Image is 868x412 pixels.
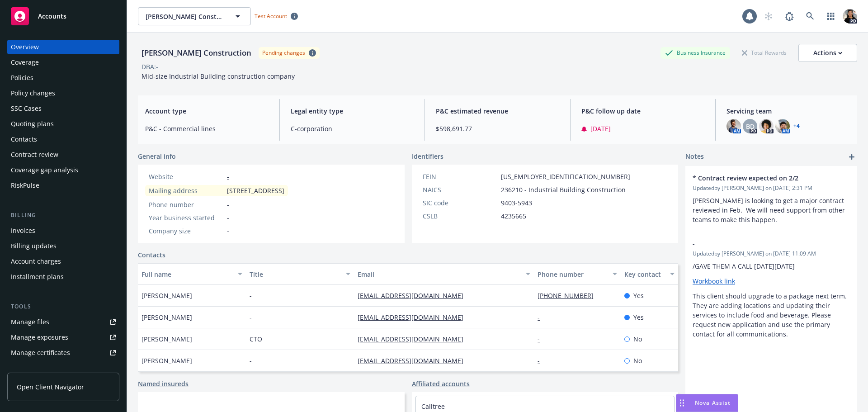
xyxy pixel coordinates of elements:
a: +4 [793,123,800,129]
div: Manage certificates [11,346,70,360]
a: Accounts [7,4,119,29]
span: Identifiers [412,152,443,161]
span: P&C estimated revenue [436,106,559,116]
span: Notes [685,152,704,162]
a: Policies [7,71,119,85]
a: - [538,313,547,322]
div: Email [358,270,520,279]
span: Nova Assist [695,399,731,407]
span: - [227,226,229,236]
span: Yes [633,291,644,300]
div: Year business started [149,213,223,223]
div: Policies [11,71,33,85]
div: Full name [142,270,232,279]
span: - [250,313,252,322]
div: RiskPulse [11,178,39,193]
div: Mailing address [149,186,223,195]
span: P&C - Commercial lines [145,124,269,133]
span: Mid-size Industrial Building construction company [142,72,295,81]
span: Test Account [251,11,302,21]
a: Contacts [7,132,119,147]
div: Pending changes [262,49,305,57]
button: Title [246,263,354,285]
div: * Contract review expected on 2/2Updatedby [PERSON_NAME] on [DATE] 2:31 PM[PERSON_NAME] is lookin... [685,166,857,232]
div: Phone number [538,270,607,279]
div: Company size [149,226,223,236]
a: Billing updates [7,239,119,253]
div: Policy changes [11,86,55,100]
a: SSC Cases [7,101,119,116]
div: Account charges [11,254,61,269]
span: * Contract review expected on 2/2 [693,173,826,183]
div: NAICS [423,185,497,194]
div: Billing [7,211,119,220]
button: [PERSON_NAME] Construction [138,7,251,25]
a: [EMAIL_ADDRESS][DOMAIN_NAME] [358,335,471,343]
a: Switch app [822,7,840,25]
a: Invoices [7,223,119,238]
span: 9403-5943 [501,198,532,208]
a: Contract review [7,147,119,162]
a: Search [801,7,819,25]
img: photo [726,119,741,133]
div: Manage exposures [11,330,68,345]
button: Actions [798,44,857,62]
a: Manage claims [7,361,119,375]
span: Servicing team [726,106,850,116]
span: - [227,200,229,209]
span: - [693,239,826,248]
div: Manage claims [11,361,57,375]
span: BD [746,122,755,131]
div: Title [250,270,340,279]
div: Installment plans [11,270,64,284]
button: Phone number [534,263,620,285]
a: Affiliated accounts [412,379,470,388]
div: Contract review [11,147,58,162]
a: [EMAIL_ADDRESS][DOMAIN_NAME] [358,356,471,365]
span: $598,691.77 [436,124,559,133]
span: Account type [145,106,269,116]
span: 236210 - Industrial Building Construction [501,185,626,194]
span: [PERSON_NAME] [142,313,192,322]
a: - [538,335,547,343]
span: - [250,291,252,300]
span: [PERSON_NAME] [142,356,192,365]
span: [PERSON_NAME] is looking to get a major contract reviewed in Feb. We will need support from other... [693,196,847,224]
a: Contacts [138,250,165,260]
a: Account charges [7,254,119,269]
span: - [250,356,252,365]
a: [EMAIL_ADDRESS][DOMAIN_NAME] [358,313,471,322]
span: Updated by [PERSON_NAME] on [DATE] 2:31 PM [693,184,850,192]
span: General info [138,152,176,161]
a: Manage certificates [7,346,119,360]
span: Accounts [38,13,66,20]
a: [EMAIL_ADDRESS][DOMAIN_NAME] [358,291,471,300]
span: Updated by [PERSON_NAME] on [DATE] 11:09 AM [693,250,850,258]
span: No [633,334,642,344]
span: [PERSON_NAME] [142,334,192,344]
a: Workbook link [693,277,735,285]
span: Legal entity type [291,106,414,116]
a: Start snowing [759,7,778,25]
img: photo [775,119,790,133]
a: [PHONE_NUMBER] [538,291,601,300]
div: Overview [11,40,39,54]
span: [US_EMPLOYER_IDENTIFICATION_NUMBER] [501,172,630,181]
div: Phone number [149,200,223,209]
div: FEIN [423,172,497,181]
a: Installment plans [7,270,119,284]
div: Actions [813,44,842,62]
a: add [846,152,857,162]
span: C-corporation [291,124,414,133]
a: - [538,356,547,365]
button: Full name [138,263,246,285]
span: [PERSON_NAME] [142,291,192,300]
div: Quoting plans [11,117,54,131]
div: Invoices [11,223,35,238]
a: Policy changes [7,86,119,100]
a: Overview [7,40,119,54]
span: - [227,213,229,223]
div: Billing updates [11,239,57,253]
a: Manage exposures [7,330,119,345]
a: Coverage gap analysis [7,163,119,177]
